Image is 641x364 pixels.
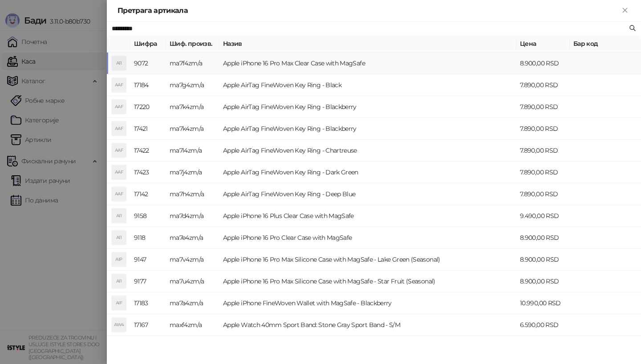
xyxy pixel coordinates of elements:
[166,162,219,183] td: ma7j4zm/a
[219,292,516,314] td: Apple iPhone FineWoven Wallet with MagSafe - Blackberry
[516,205,570,227] td: 9.490,00 RSD
[112,231,126,245] div: AI1
[112,252,126,267] div: AIP
[166,292,219,314] td: ma7a4zm/a
[620,5,630,16] button: Close
[130,96,166,118] td: 17220
[219,118,516,140] td: Apple AirTag FineWoven Key Ring - Blackberry
[166,205,219,227] td: ma7d4zm/a
[130,53,166,74] td: 9072
[112,318,126,332] div: AW4
[219,140,516,162] td: Apple AirTag FineWoven Key Ring - Chartreuse
[166,249,219,271] td: ma7v4zm/a
[516,162,570,183] td: 7.890,00 RSD
[112,187,126,201] div: AAF
[130,35,166,53] th: Шифра
[219,314,516,336] td: Apple Watch 40mm Sport Band: Stone Gray Sport Band - S/M
[118,5,620,16] div: Претрага артикала
[516,53,570,74] td: 8.900,00 RSD
[219,74,516,96] td: Apple AirTag FineWoven Key Ring - Black
[130,227,166,249] td: 9118
[166,227,219,249] td: ma7e4zm/a
[112,78,126,92] div: AAF
[219,162,516,183] td: Apple AirTag FineWoven Key Ring - Dark Green
[516,74,570,96] td: 7.890,00 RSD
[516,314,570,336] td: 6.590,00 RSD
[516,140,570,162] td: 7.890,00 RSD
[112,209,126,223] div: AI1
[112,274,126,288] div: AI1
[219,271,516,292] td: Apple iPhone 16 Pro Max Silicone Case with MagSafe - Star Fruit (Seasonal)
[219,205,516,227] td: Apple iPhone 16 Plus Clear Case with MagSafe
[516,35,570,53] th: Цена
[516,227,570,249] td: 8.900,00 RSD
[166,183,219,205] td: ma7h4zm/a
[112,56,126,70] div: AI1
[516,183,570,205] td: 7.890,00 RSD
[166,118,219,140] td: ma7k4zm/a
[219,227,516,249] td: Apple iPhone 16 Pro Clear Case with MagSafe
[166,53,219,74] td: ma7f4zm/a
[219,249,516,271] td: Apple iPhone 16 Pro Max Silicone Case with MagSafe - Lake Green (Seasonal)
[112,121,126,136] div: AAF
[130,162,166,183] td: 17423
[130,292,166,314] td: 17183
[130,249,166,271] td: 9147
[130,183,166,205] td: 17142
[516,292,570,314] td: 10.990,00 RSD
[516,249,570,271] td: 8.900,00 RSD
[166,35,219,53] th: Шиф. произв.
[130,271,166,292] td: 9177
[166,271,219,292] td: ma7u4zm/a
[112,296,126,310] div: AIF
[166,96,219,118] td: ma7k4zm/a
[130,140,166,162] td: 17422
[219,35,516,53] th: Назив
[166,140,219,162] td: ma7l4zm/a
[130,314,166,336] td: 17167
[112,100,126,114] div: AAF
[112,165,126,179] div: AAF
[219,183,516,205] td: Apple AirTag FineWoven Key Ring - Deep Blue
[516,118,570,140] td: 7.890,00 RSD
[516,96,570,118] td: 7.890,00 RSD
[570,35,641,53] th: Бар код
[130,74,166,96] td: 17184
[219,53,516,74] td: Apple iPhone 16 Pro Max Clear Case with MagSafe
[516,271,570,292] td: 8.900,00 RSD
[219,96,516,118] td: Apple AirTag FineWoven Key Ring - Blackberry
[166,314,219,336] td: maxf4zm/a
[130,205,166,227] td: 9158
[166,74,219,96] td: ma7g4zm/a
[130,118,166,140] td: 17421
[112,143,126,158] div: AAF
